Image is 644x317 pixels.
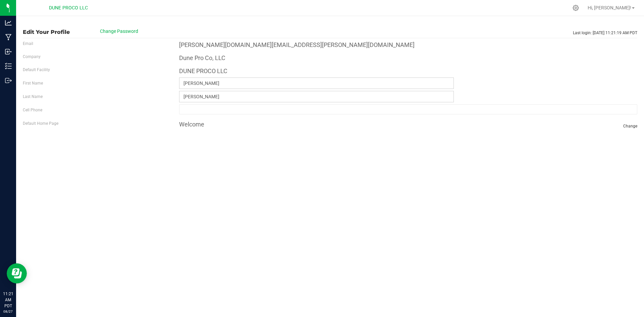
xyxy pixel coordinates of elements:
inline-svg: Outbound [5,77,12,84]
p: 08/27 [3,309,13,314]
inline-svg: Analytics [5,19,12,26]
inline-svg: Inventory [5,63,12,69]
label: Cell Phone [23,107,42,113]
inline-svg: Manufacturing [5,34,12,41]
div: Manage settings [572,5,580,11]
span: Change [623,123,637,129]
label: Last Name [23,94,43,100]
label: Default Facility [23,67,50,73]
span: Change Password [100,29,138,34]
label: First Name [23,80,43,86]
span: DUNE PROCO LLC [49,5,88,11]
span: Hi, [PERSON_NAME]! [588,5,631,10]
span: Edit Your Profile [23,29,76,35]
inline-svg: Inbound [5,48,12,55]
input: Format: (999) 999-9999 [179,104,638,114]
h4: Welcome [179,121,638,128]
label: Default Home Page [23,120,58,126]
p: 11:21 AM PDT [3,291,13,309]
span: Last login: [DATE] 11:21:19 AM PDT [573,30,637,36]
label: Company [23,54,41,60]
h4: DUNE PROCO LLC [179,68,638,74]
h4: Dune Pro Co, LLC [179,55,225,61]
button: Change Password [86,25,153,37]
iframe: Resource center [7,263,27,283]
label: Email [23,41,33,47]
h4: [PERSON_NAME][DOMAIN_NAME][EMAIL_ADDRESS][PERSON_NAME][DOMAIN_NAME] [179,42,415,48]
